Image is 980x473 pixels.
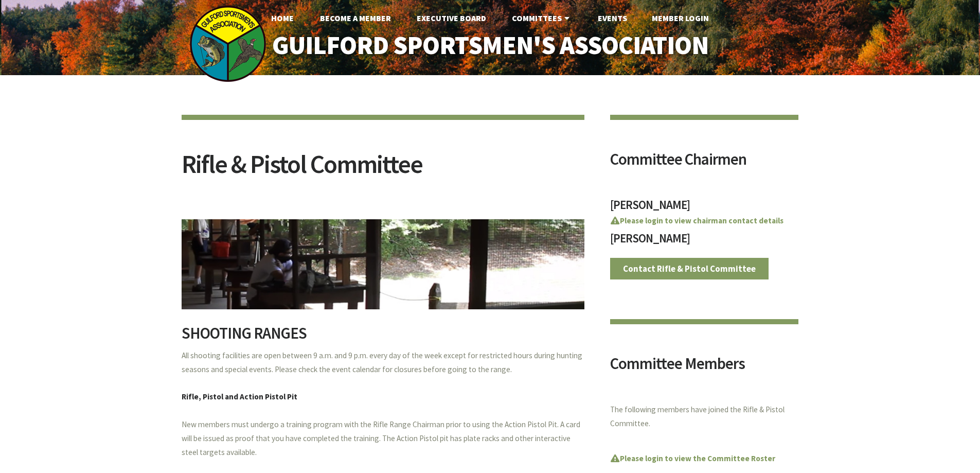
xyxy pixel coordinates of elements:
a: Home [263,8,302,28]
a: Become A Member [312,8,399,28]
h3: [PERSON_NAME] [610,199,799,217]
h2: Rifle & Pistol Committee [182,151,584,190]
h3: [PERSON_NAME] [610,232,799,250]
h2: Committee Chairmen [610,151,799,175]
a: Please login to view chairman contact details [610,216,783,225]
strong: Rifle, Pistol and Action Pistol Pit [182,392,297,401]
p: The following members have joined the Rifle & Pistol Committee. [610,403,799,431]
img: logo_sm.png [189,5,266,82]
a: Member Login [644,8,717,28]
h2: Committee Members [610,356,799,379]
a: Please login to view the Committee Roster [610,453,775,463]
a: Committees [504,8,580,28]
a: Contact Rifle & Pistol Committee [610,258,769,279]
a: Executive Board [408,8,494,28]
h2: SHOOTING RANGES [182,325,584,349]
a: Events [590,8,635,28]
a: Guilford Sportsmen's Association [250,24,730,67]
